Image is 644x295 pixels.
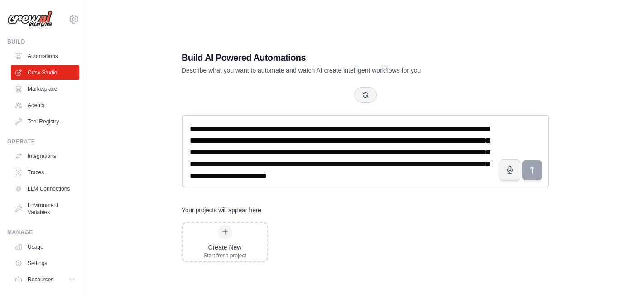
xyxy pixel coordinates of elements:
[7,38,79,45] div: Build
[11,114,79,129] a: Tool Registry
[11,182,79,196] a: LLM Connections
[11,65,79,80] a: Crew Studio
[11,49,79,64] a: Automations
[182,206,261,215] h3: Your projects will appear here
[11,256,79,270] a: Settings
[182,66,486,75] p: Describe what you want to automate and watch AI create intelligent workflows for you
[7,229,79,236] div: Manage
[7,138,79,145] div: Operate
[599,251,644,295] iframe: Chat Widget
[11,198,79,220] a: Environment Variables
[11,272,79,287] button: Resources
[28,276,53,283] span: Resources
[599,251,644,295] div: Widget de chat
[11,240,79,254] a: Usage
[500,159,520,180] button: Click to speak your automation idea
[11,82,79,96] a: Marketplace
[203,252,246,259] div: Start fresh project
[7,10,53,28] img: Logo
[203,243,246,252] div: Create New
[182,51,486,64] h1: Build AI Powered Automations
[11,98,79,113] a: Agents
[11,165,79,180] a: Traces
[354,87,377,103] button: Get new suggestions
[11,149,79,163] a: Integrations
